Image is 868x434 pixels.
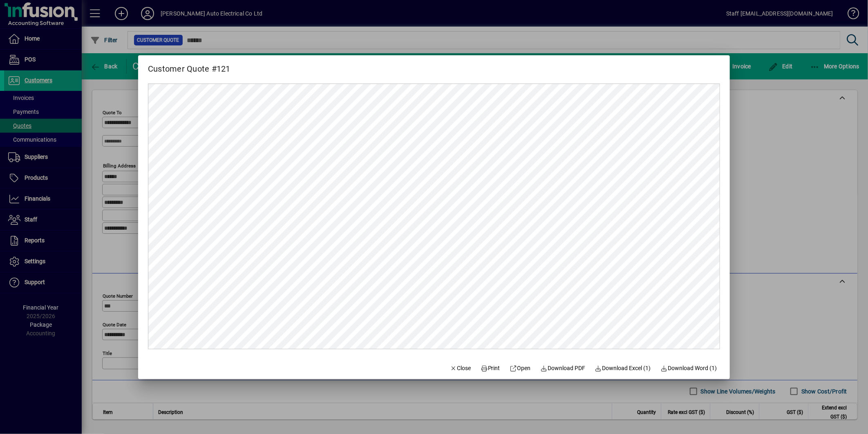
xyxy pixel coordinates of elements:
a: Open [507,361,534,376]
span: Download Excel (1) [595,364,651,373]
span: Open [510,364,531,373]
span: Close [450,364,471,373]
button: Download Word (1) [658,361,720,376]
button: Download Excel (1) [592,361,654,376]
span: Download PDF [541,364,586,373]
h2: Customer Quote #121 [138,55,240,75]
a: Download PDF [537,361,589,376]
span: Download Word (1) [661,364,717,373]
button: Print [477,361,503,376]
button: Close [447,361,474,376]
span: Print [481,364,500,373]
